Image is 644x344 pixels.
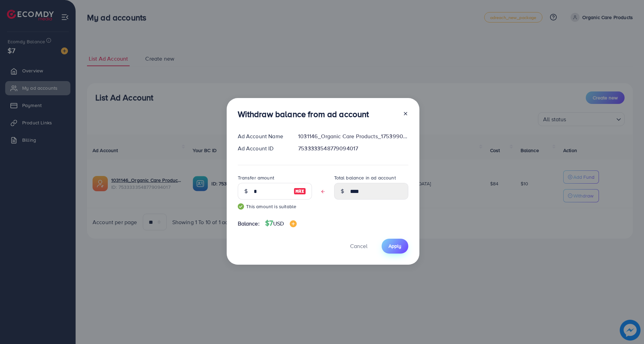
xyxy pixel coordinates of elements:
small: This amount is suitable [238,203,312,210]
img: image [294,187,306,195]
span: USD [273,220,284,227]
img: image [290,220,297,227]
h4: $7 [265,219,297,228]
span: Apply [389,242,401,249]
img: guide [238,203,244,210]
div: 1031146_Organic Care Products_1753990938207 [293,132,414,140]
span: Cancel [350,242,367,250]
button: Apply [382,239,408,254]
div: Ad Account Name [232,132,293,140]
label: Total balance in ad account [334,174,396,181]
button: Cancel [341,239,376,254]
div: Ad Account ID [232,144,293,152]
label: Transfer amount [238,174,274,181]
h3: Withdraw balance from ad account [238,109,369,119]
span: Balance: [238,220,260,228]
div: 7533333548779094017 [293,144,414,152]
